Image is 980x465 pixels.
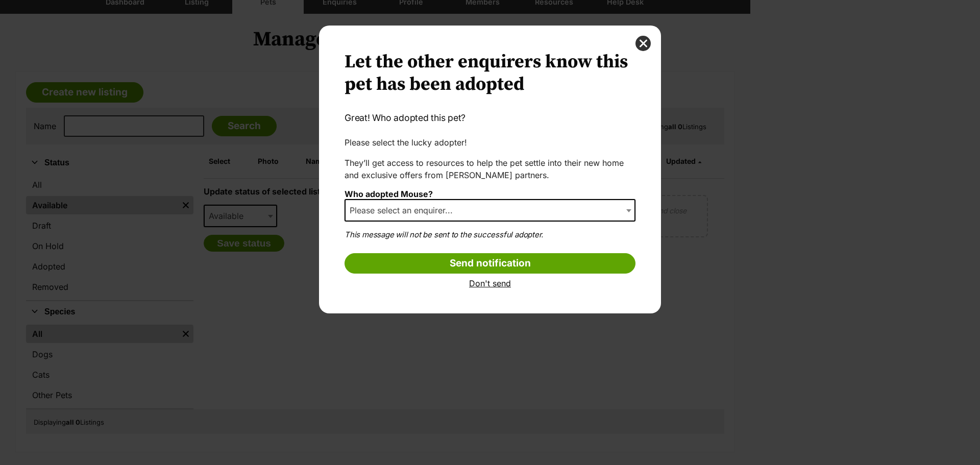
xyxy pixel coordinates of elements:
span: Please select an enquirer... [345,199,635,222]
input: Send notification [345,253,635,274]
p: This message will not be sent to the successful adopter. [345,229,635,241]
span: Please select an enquirer... [346,203,463,217]
label: Who adopted Mouse? [345,189,433,199]
h2: Let the other enquirers know this pet has been adopted [345,51,635,96]
p: Great! Who adopted this pet? [345,111,635,125]
a: Don't send [345,279,635,288]
button: close [635,36,651,51]
p: Please select the lucky adopter! [345,136,635,149]
p: They’ll get access to resources to help the pet settle into their new home and exclusive offers f... [345,157,635,181]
